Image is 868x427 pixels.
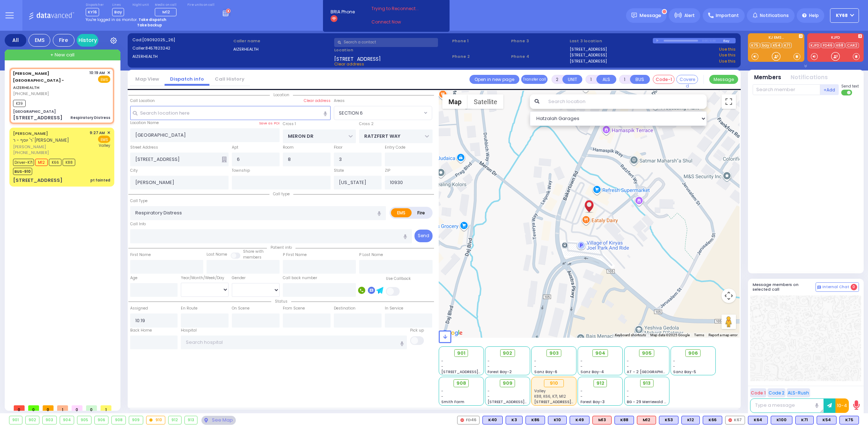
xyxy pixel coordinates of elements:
[817,286,821,289] img: comment-alt.png
[637,416,656,424] div: M12
[753,84,820,95] input: Search member
[132,3,149,7] label: Night unit
[130,145,158,150] label: Street Address
[643,380,651,387] span: 913
[488,399,556,405] span: [STREET_ADDRESS][PERSON_NAME]
[107,70,110,76] span: ✕
[132,54,231,60] label: AIZERHEALTH
[130,306,148,311] label: Assigned
[371,5,429,12] span: Trying to Reconnect...
[544,379,564,387] div: 910
[750,43,760,48] a: K75
[13,114,63,121] div: [STREET_ADDRESS]
[506,416,523,424] div: BLS
[49,159,61,166] span: K66
[222,157,227,162] span: Other building occupants
[181,336,407,349] input: Search hospital
[511,54,567,60] span: Phone 4
[112,416,125,424] div: 908
[846,43,859,48] a: CAR2
[359,121,374,127] label: Cross 2
[243,255,261,260] span: members
[187,3,214,7] label: Fire units on call
[761,43,771,48] a: bay
[130,106,331,120] input: Search location here
[488,364,490,369] span: -
[627,358,629,364] span: -
[703,416,722,424] div: K66
[283,306,305,311] label: From Scene
[488,388,490,394] span: -
[570,52,607,58] a: [STREET_ADDRESS]
[13,159,34,166] span: Driver-K71
[592,416,612,424] div: M13
[482,416,503,424] div: K40
[748,416,768,424] div: BLS
[468,94,503,109] button: Show satellite imagery
[488,358,490,364] span: -
[13,131,48,136] a: [PERSON_NAME]
[631,13,637,18] img: message.svg
[503,380,512,387] span: 909
[821,43,834,48] a: FD46
[386,276,411,282] label: Use Callback
[385,306,403,311] label: In Service
[627,364,629,369] span: -
[822,285,849,290] span: Internal Chat
[839,416,859,424] div: BLS
[130,76,165,82] a: Map View
[146,416,165,424] div: 910
[488,369,512,375] span: Forest Bay-2
[334,145,342,150] label: Floor
[162,9,170,15] span: M12
[709,75,738,84] button: Message
[35,159,48,166] span: M12
[760,12,789,19] span: Notifications
[614,416,634,424] div: BLS
[43,405,54,411] span: 0
[181,306,197,311] label: En Route
[86,405,97,411] span: 0
[570,416,590,424] div: BLS
[232,145,238,150] label: Apt
[441,364,443,369] span: -
[385,168,390,174] label: ZIP
[130,198,148,204] label: Call Type
[232,275,246,281] label: Gender
[673,358,675,364] span: -
[112,3,124,7] label: Lines
[13,144,87,150] span: [PERSON_NAME]
[723,38,736,43] div: Bay
[259,121,280,126] label: Save as POI
[391,208,412,217] label: EMS
[534,364,536,369] span: -
[791,73,828,82] button: Notifications
[334,306,356,311] label: Destination
[787,388,810,397] button: ALS-Rush
[130,275,137,281] label: Age
[385,145,405,150] label: Entry Code
[716,12,739,19] span: Important
[526,416,545,424] div: K86
[130,168,138,174] label: City
[673,364,675,369] span: -
[748,36,804,41] label: KJ EMS...
[71,115,110,120] div: Respiratory Distress
[659,416,678,424] div: BLS
[639,12,661,19] span: Message
[232,306,250,311] label: On Scene
[441,369,510,375] span: [STREET_ADDRESS][PERSON_NAME]
[29,11,77,20] img: Logo
[334,61,364,67] span: Clear address
[659,416,678,424] div: K53
[722,94,736,109] button: Toggle fullscreen view
[817,416,837,424] div: BLS
[98,76,110,83] span: EMS
[209,76,250,82] a: Call History
[460,418,464,422] img: red-radio-icon.svg
[673,369,696,375] span: Sanz Bay-5
[851,284,857,290] span: 0
[457,350,465,357] span: 901
[771,43,782,48] a: K54
[130,98,155,104] label: Call Location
